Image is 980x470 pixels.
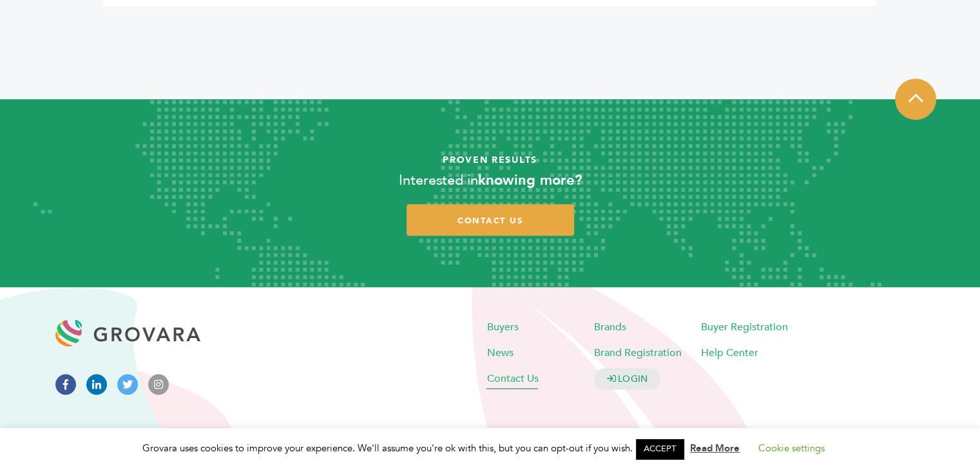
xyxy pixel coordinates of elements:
span: Grovara uses cookies to improve your experience. We'll assume you're ok with this, but you can op... [142,442,838,455]
a: Brand Registration [594,346,682,360]
span: Interested in [399,171,478,190]
a: Read More [690,442,740,455]
a: Contact Us [486,371,538,386]
a: contact us [407,204,574,236]
a: ACCEPT [636,439,684,459]
a: Cookie settings [758,442,825,455]
a: Help Center [701,346,758,360]
a: LOGIN [594,368,661,390]
span: contact us [457,215,523,227]
a: News [486,346,513,360]
a: Buyers [486,320,518,334]
a: Brands [594,320,626,334]
a: Buyer Registration [701,320,788,334]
